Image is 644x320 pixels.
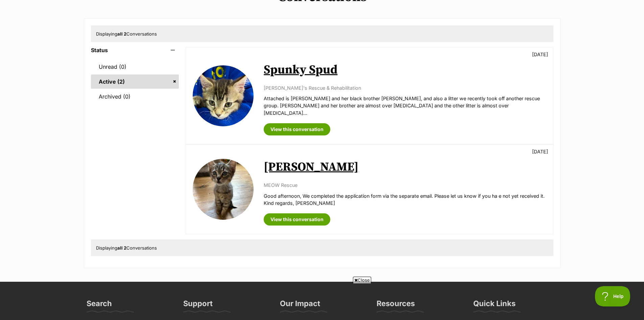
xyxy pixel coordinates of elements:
a: Spunky Spud [264,62,337,78]
h3: Quick Links [473,299,516,312]
span: Displaying Conversations [96,245,157,251]
h3: Search [87,299,112,312]
span: Displaying Conversations [96,31,157,37]
iframe: Help Scout Beacon - Open [595,286,630,306]
a: View this conversation [264,123,330,135]
iframe: Advertisement [199,286,445,317]
h3: Support [183,299,213,312]
img: Zach [193,159,254,220]
p: [DATE] [532,51,548,58]
p: Attached is [PERSON_NAME] and her black brother [PERSON_NAME], and also a litter we recently took... [264,95,546,116]
a: Active (2) [91,74,179,89]
a: Unread (0) [91,60,179,74]
a: [PERSON_NAME] [264,159,359,175]
span: Close [353,277,371,283]
a: View this conversation [264,213,330,226]
strong: all 2 [117,245,126,251]
p: [DATE] [532,148,548,155]
a: Archived (0) [91,89,179,104]
strong: all 2 [117,31,126,37]
p: Good afternoon, We completed the application form via the separate email. Please let us know if y... [264,192,546,207]
img: Spunky Spud [193,65,254,126]
p: MEOW Rescue [264,182,546,189]
p: [PERSON_NAME]'s Rescue & Rehabilitation [264,84,546,91]
header: Status [91,47,179,53]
